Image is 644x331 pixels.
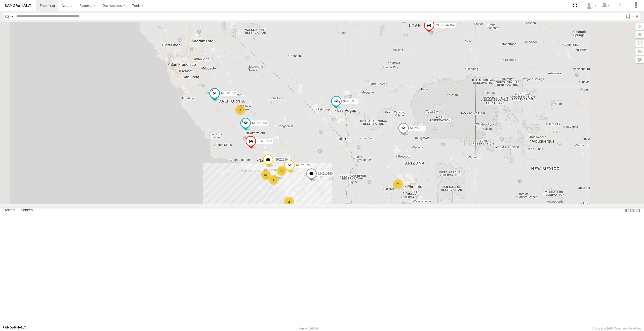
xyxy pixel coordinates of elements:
[276,166,287,176] div: 16
[393,179,403,189] div: 2
[591,327,641,330] div: © Copyright 2025 -
[436,23,455,27] span: MCCZ242164
[630,207,635,214] label: Dock Summary Table to the Right
[275,158,289,161] span: NHZ10864
[299,327,318,330] div: Version: 308.01
[18,207,35,214] label: Fences
[635,207,640,214] label: Hide Summary Table
[3,326,26,331] a: Visit our Website
[2,207,18,214] label: Assets
[635,56,644,63] label: Map Settings
[235,105,245,115] div: 3
[318,172,333,175] span: NHZ10850
[616,2,624,10] i: ?
[5,4,31,7] img: rand-logo.svg
[11,13,15,20] label: Search Query
[584,2,598,9] div: Zulema McIntosch
[296,163,311,167] span: NHZ26898
[284,197,294,207] div: 2
[625,207,630,214] label: Dock Summary Table to the Left
[252,121,267,125] span: NHZ27360
[615,327,641,330] a: Terms and Conditions
[257,139,272,143] span: NHZ01009
[410,126,425,130] span: NHZ27919
[221,92,236,95] span: NHZ01352
[623,13,634,20] label: Search Filter Options
[261,170,271,180] div: 136
[343,99,357,103] span: NHZ10912
[269,175,279,185] div: 8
